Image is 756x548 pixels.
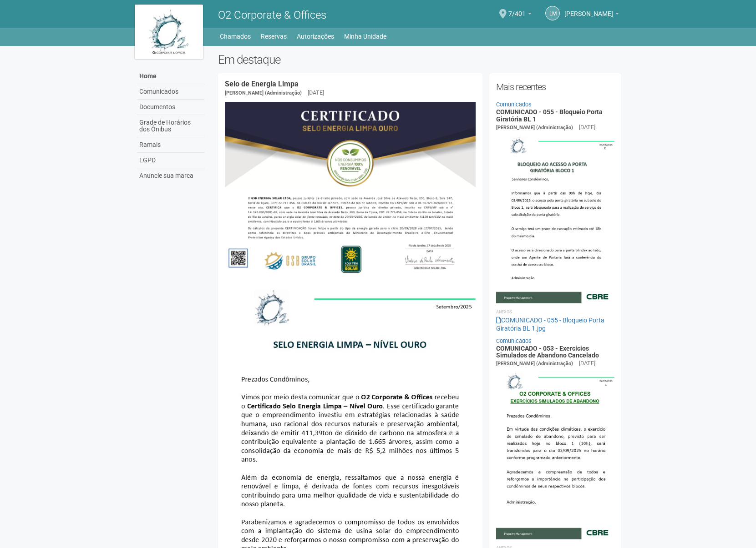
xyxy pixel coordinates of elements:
[137,84,204,100] a: Comunicados
[218,9,326,21] span: O2 Corporate & Offices
[496,125,573,131] span: [PERSON_NAME] (Administração)
[218,53,622,66] h2: Em destaque
[496,345,599,359] a: COMUNICADO - 053 - Exercícios Simulados de Abandono Cancelado
[496,101,532,108] a: Comunicados
[137,115,204,137] a: Grade de Horários dos Ônibus
[496,368,615,539] img: COMUNICADO%20-%20053%20-%20Exerc%C3%ADcios%20Simulados%20de%20Abandono%20Cancelado.jpg
[135,5,203,59] img: logo.jpg
[297,30,334,43] a: Autorizações
[137,168,204,183] a: Anuncie sua marca
[496,132,615,303] img: COMUNICADO%20-%20055%20-%20Bloqueio%20Porta%20Girat%C3%B3ria%20BL%201.jpg
[225,90,302,96] span: [PERSON_NAME] (Administração)
[496,337,532,344] a: Comunicados
[220,30,251,43] a: Chamados
[496,361,573,367] span: [PERSON_NAME] (Administração)
[496,308,615,316] li: Anexos
[137,100,204,115] a: Documentos
[225,80,299,88] a: Selo de Energia Limpa
[579,123,595,131] div: [DATE]
[564,1,613,17] span: Liliane Maria Ribeiro Dutra
[137,137,204,153] a: Ramais
[344,30,386,43] a: Minha Unidade
[496,108,603,122] a: COMUNICADO - 055 - Bloqueio Porta Giratória BL 1
[308,89,324,97] div: [DATE]
[496,317,604,332] a: COMUNICADO - 055 - Bloqueio Porta Giratória BL 1.jpg
[225,102,476,279] img: COMUNICADO%20-%20054%20-%20Selo%20de%20Energia%20Limpa%20-%20P%C3%A1g.%202.jpg
[137,69,204,84] a: Home
[261,30,287,43] a: Reservas
[579,359,595,367] div: [DATE]
[564,11,619,19] a: [PERSON_NAME]
[508,1,526,17] span: 7/401
[545,6,560,20] a: LM
[137,153,204,168] a: LGPD
[508,11,532,19] a: 7/401
[496,80,615,94] h2: Mais recentes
